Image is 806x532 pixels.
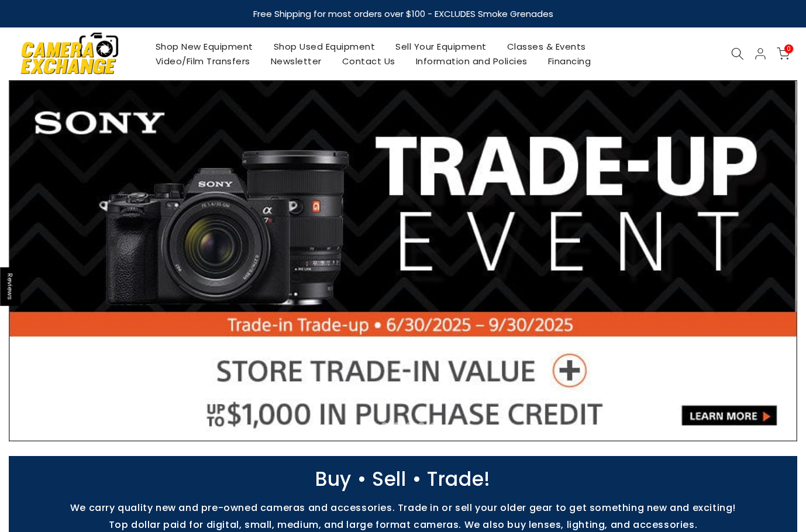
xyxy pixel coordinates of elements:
a: Video/Film Transfers [145,54,260,68]
li: Page dot 4 [406,422,412,429]
span: 0 [784,44,793,53]
a: Shop New Equipment [145,39,263,54]
li: Page dot 2 [381,422,388,429]
a: Classes & Events [497,39,596,54]
p: We carry quality new and pre-owned cameras and accessories. Trade in or sell your older gear to g... [3,502,803,513]
a: Sell Your Equipment [385,39,497,54]
a: Shop Used Equipment [263,39,385,54]
p: Top dollar paid for digital, small, medium, and large format cameras. We also buy lenses, lightin... [3,519,803,530]
a: Financing [538,54,601,68]
li: Page dot 6 [430,422,437,429]
li: Page dot 5 [418,422,425,429]
a: Contact Us [332,54,405,68]
p: Buy • Sell • Trade! [3,474,803,485]
li: Page dot 1 [369,422,376,429]
strong: Free Shipping for most orders over $100 - EXCLUDES Smoke Grenades [253,8,553,20]
a: Information and Policies [405,54,538,68]
a: Newsletter [260,54,332,68]
a: 0 [777,47,790,60]
li: Page dot 3 [394,422,400,429]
